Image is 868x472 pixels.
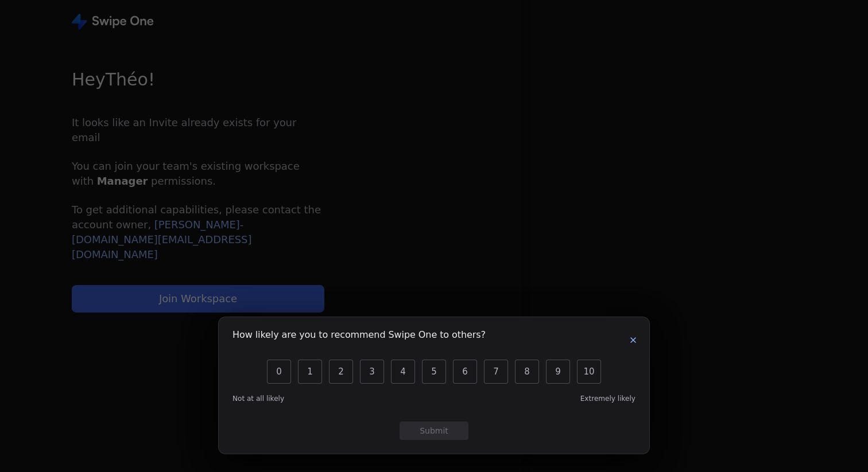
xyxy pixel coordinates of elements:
button: 3 [360,360,384,384]
h1: How likely are you to recommend Swipe One to others? [232,331,486,342]
button: 9 [546,360,570,384]
button: 8 [515,360,539,384]
button: 4 [391,360,415,384]
button: 5 [422,360,446,384]
button: Submit [400,422,468,440]
button: 10 [577,360,601,384]
button: 0 [267,360,291,384]
button: 6 [453,360,477,384]
span: Extremely likely [580,394,635,403]
button: 1 [298,360,322,384]
button: 2 [329,360,353,384]
span: Not at all likely [232,394,284,403]
button: 7 [484,360,508,384]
